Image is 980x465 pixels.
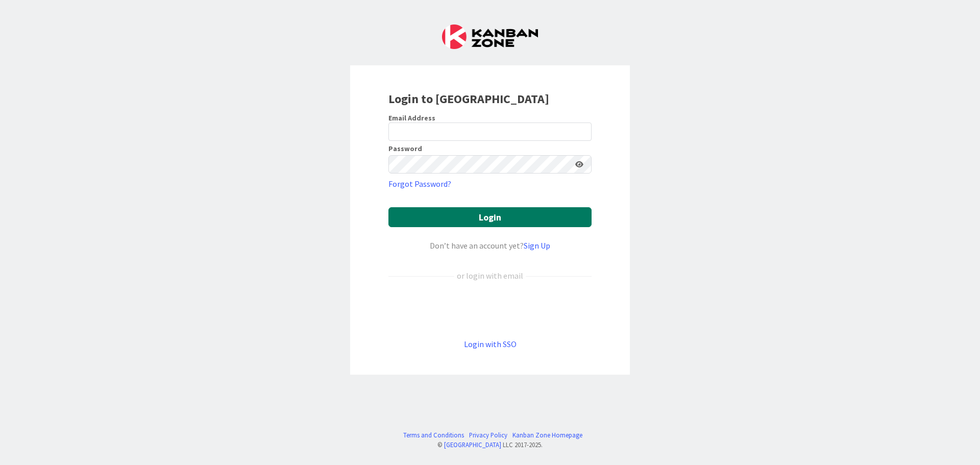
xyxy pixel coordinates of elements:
[398,440,582,450] div: © LLC 2017- 2025 .
[464,339,517,349] a: Login with SSO
[388,91,549,107] b: Login to [GEOGRAPHIC_DATA]
[403,430,464,440] a: Terms and Conditions
[388,239,592,252] div: Don’t have an account yet?
[388,145,422,152] label: Password
[524,240,550,251] a: Sign Up
[444,440,501,449] a: [GEOGRAPHIC_DATA]
[388,178,451,190] a: Forgot Password?
[388,207,592,227] button: Login
[512,430,582,440] a: Kanban Zone Homepage
[388,113,435,123] label: Email Address
[442,25,538,49] img: Kanban Zone
[454,270,526,282] div: or login with email
[469,430,507,440] a: Privacy Policy
[383,299,597,321] iframe: Sign in with Google Button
